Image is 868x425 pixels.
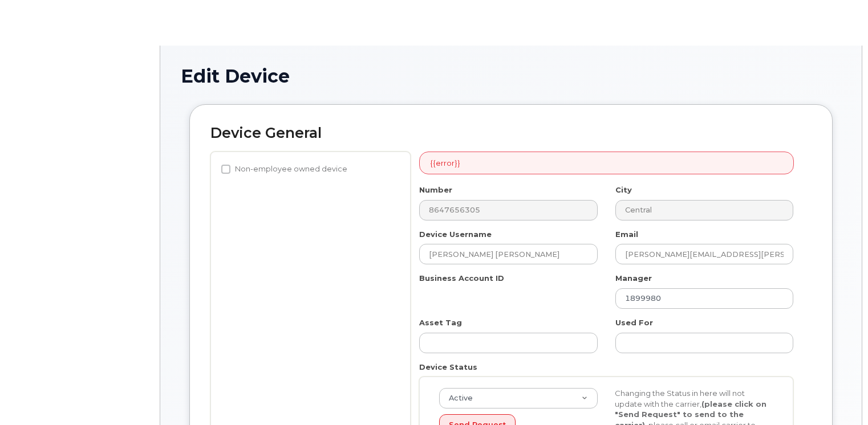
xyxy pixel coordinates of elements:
[181,66,841,86] h1: Edit Device
[419,317,462,328] label: Asset Tag
[419,152,794,175] div: {{error}}
[419,229,492,240] label: Device Username
[615,185,632,195] label: City
[221,165,230,174] input: Non-employee owned device
[419,362,477,373] label: Device Status
[419,185,452,195] label: Number
[221,162,347,176] label: Non-employee owned device
[615,229,638,240] label: Email
[615,317,653,328] label: Used For
[615,288,793,309] input: Select manager
[615,273,652,284] label: Manager
[210,125,812,141] h2: Device General
[419,273,504,284] label: Business Account ID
